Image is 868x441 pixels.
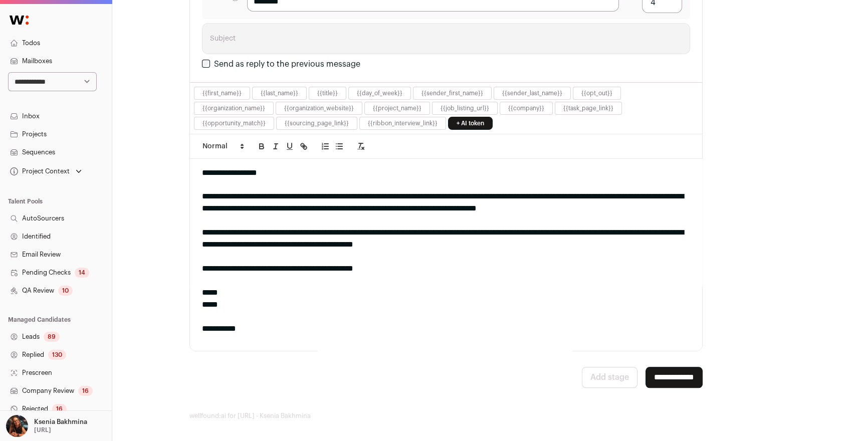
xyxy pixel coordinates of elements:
button: {{sourcing_page_link}} [285,119,349,127]
button: {{opt_out}} [581,89,612,97]
button: Open dropdown [4,415,89,437]
button: {{sender_last_name}} [502,89,562,97]
button: {{first_name}} [202,89,242,97]
button: {{opportunity_match}} [202,119,266,127]
div: 130 [48,350,66,360]
footer: wellfound:ai for [URL] - Ksenia Bakhmina [189,412,791,420]
button: Open dropdown [8,164,84,178]
img: Wellfound [4,10,34,30]
button: {{last_name}} [261,89,298,97]
button: {{project_name}} [373,104,421,112]
div: 14 [75,268,89,278]
div: 89 [44,332,60,342]
button: {{title}} [317,89,338,97]
div: 10 [58,286,73,296]
input: Subject [202,23,690,54]
label: Send as reply to the previous message [214,60,360,68]
p: [URL] [34,426,51,434]
a: + AI token [448,117,493,130]
button: {{organization_website}} [284,104,354,112]
p: Ksenia Bakhmina [34,418,87,426]
button: {{task_page_link}} [563,104,613,112]
button: {{ribbon_interview_link}} [368,119,438,127]
div: 16 [78,386,93,396]
button: {{company}} [508,104,544,112]
div: Project Context [8,167,70,175]
div: 16 [52,404,67,414]
button: {{organization_name}} [202,104,265,112]
button: {{job_listing_url}} [441,104,489,112]
button: {{day_of_week}} [357,89,402,97]
img: 13968079-medium_jpg [6,415,28,437]
button: {{sender_first_name}} [421,89,483,97]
